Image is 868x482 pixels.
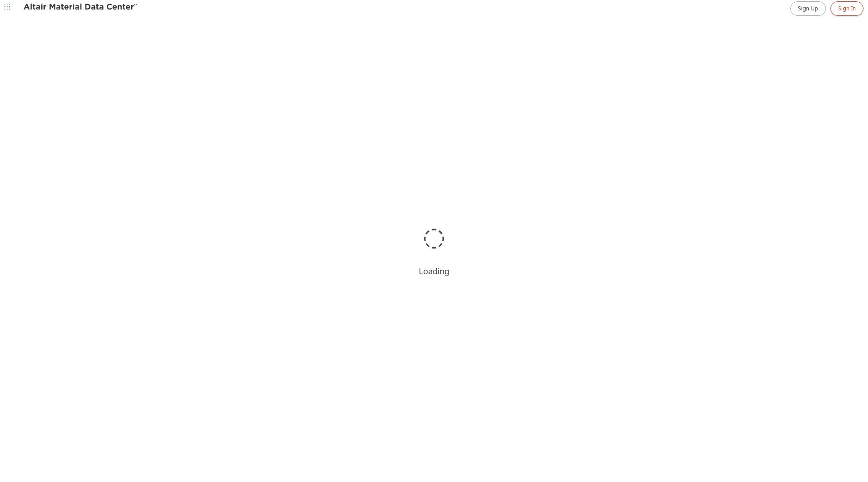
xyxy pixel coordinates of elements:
[419,266,449,277] div: Loading
[790,1,826,16] a: Sign Up
[830,1,863,16] a: Sign In
[798,5,818,12] span: Sign Up
[838,5,856,12] span: Sign In
[24,3,139,12] img: Altair Material Data Center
